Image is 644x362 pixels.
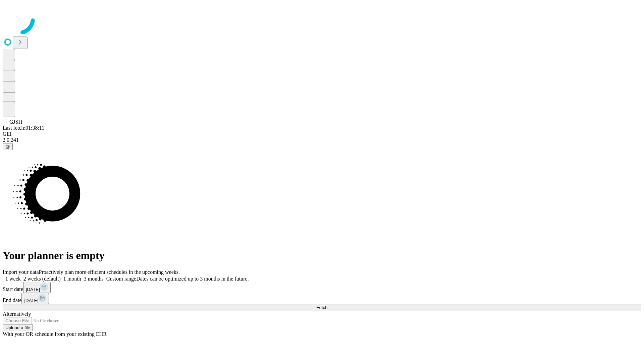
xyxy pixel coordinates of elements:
[106,276,136,282] span: Custom range
[3,311,31,317] span: Alternatively
[136,276,249,282] span: Dates can be optimized up to 3 months in the future.
[9,119,22,125] span: GJSH
[84,276,104,282] span: 3 months
[21,293,49,304] button: [DATE]
[23,282,51,293] button: [DATE]
[3,331,107,337] span: With your OR schedule from your existing EHR
[3,324,33,331] button: Upload a file
[26,287,40,292] span: [DATE]
[3,269,39,275] span: Import your data
[3,304,641,311] button: Fetch
[5,144,10,149] span: @
[24,298,38,303] span: [DATE]
[3,282,641,293] div: Start date
[3,137,641,143] div: 2.0.241
[3,249,641,262] h1: Your planner is empty
[63,276,81,282] span: 1 month
[39,269,180,275] span: Proactively plan more efficient schedules in the upcoming weeks.
[3,131,641,137] div: GEI
[3,293,641,304] div: End date
[23,276,61,282] span: 2 weeks (default)
[5,276,21,282] span: 1 week
[316,305,327,310] span: Fetch
[3,143,13,150] button: @
[3,125,44,131] span: Last fetch: 01:38:11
